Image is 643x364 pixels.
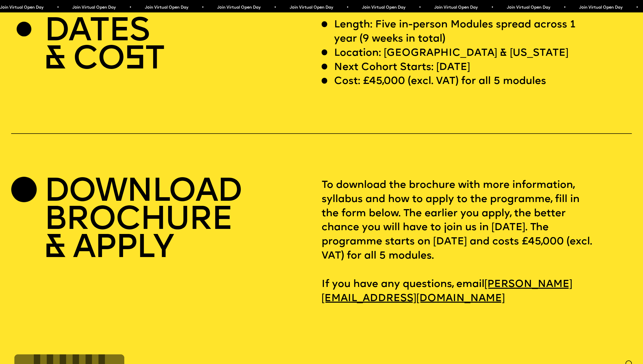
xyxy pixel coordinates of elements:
span: • [563,6,566,10]
span: • [346,6,349,10]
span: • [419,6,421,10]
span: • [491,6,493,10]
a: [PERSON_NAME][EMAIL_ADDRESS][DOMAIN_NAME] [322,275,572,308]
p: To download the brochure with more information, syllabus and how to apply to the programme, fill ... [322,178,632,306]
span: S [124,44,145,77]
span: • [636,6,638,10]
span: • [274,6,276,10]
span: • [57,6,59,10]
span: • [201,6,204,10]
p: Length: Five in-person Modules spread across 1 year (9 weeks in total) [334,18,593,46]
p: Location: [GEOGRAPHIC_DATA] & [US_STATE] [334,46,568,61]
p: Next Cohort Starts: [DATE] [334,61,470,75]
p: Cost: £45,000 (excl. VAT) for all 5 modules [334,75,546,89]
span: • [129,6,131,10]
h2: DOWNLOAD BROCHURE & APPLY [44,178,242,263]
h2: DATES & CO T [44,18,164,74]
